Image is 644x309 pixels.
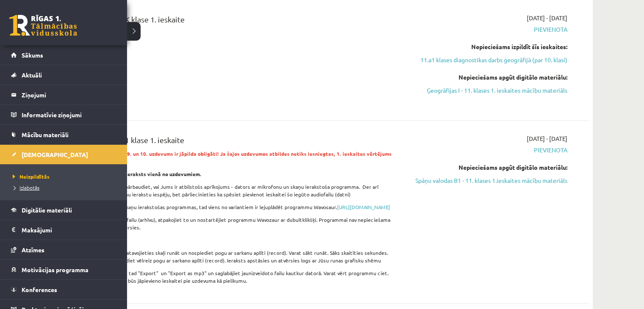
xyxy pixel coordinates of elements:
span: Motivācijas programma [22,266,88,273]
p: Lejuplādējiet programmas failu (arhīvu), atpakojiet to un nostartējiet programmu Wavozaur ar dubu... [64,216,395,231]
div: Nepieciešams izpildīt šīs ieskaites: [408,42,567,51]
span: Mācību materiāli [22,131,69,138]
span: Pievienota [408,25,567,34]
a: Atzīmes [11,240,116,259]
a: Ģeogrāfijas I - 11. klases 1. ieskaites mācību materiāls [408,86,567,95]
a: Sākums [11,45,116,65]
span: Konferences [22,286,57,293]
a: Informatīvie ziņojumi [11,105,116,124]
p: Izvēlaties no izvēlnes "File", tad "Export" un "Export as mp3" un saglabājiet jaunizveidoto failu... [64,269,395,284]
legend: Informatīvie ziņojumi [22,105,116,124]
a: 11.a1 klases diagnostikas darbs ģeogrāfijā (par 10. klasi) [408,55,567,64]
div: Ģeogrāfija 11.a1 JK klase 1. ieskaite [64,14,395,29]
div: Nepieciešams apgūt digitālo materiālu: [408,163,567,172]
span: Atzīmes [22,246,44,254]
legend: Ziņojumi [22,85,116,105]
a: Maksājumi [11,220,116,240]
span: Sākums [22,51,43,59]
a: Spāņu valodas B1 - 11. klases 1.ieskaites mācību materiāls [408,176,567,185]
a: Aktuāli [11,65,116,85]
a: Motivācijas programma [11,260,116,279]
p: Pirms ieskaites pildīšanas pārbaudiet, vai Jums ir atbilstošs aprīkojums - dators ar mikrofonu un... [64,183,395,198]
a: [DEMOGRAPHIC_DATA] [11,145,116,164]
span: Neizpildītās [11,173,50,180]
span: Digitālie materiāli [22,206,72,214]
div: Nepieciešams apgūt digitālo materiālu: [408,73,567,82]
span: [DEMOGRAPHIC_DATA] [22,151,88,158]
a: [URL][DOMAIN_NAME] [337,204,390,210]
a: Mācību materiāli [11,125,116,144]
span: Aktuāli [22,71,42,79]
span: [DATE] - [DATE] [527,134,567,143]
a: Konferences [11,280,116,299]
strong: Ieskaitē būs jāveic audio ieraksts vienā no uzdevumiem. [64,171,202,177]
a: Neizpildītās [11,173,119,180]
div: Spāņu valoda 11.a1 klase 1. ieskaite [64,134,395,150]
legend: Maksājumi [22,220,116,240]
p: Ja Jums datorā nav savas skaņu ierakstošas programmas, tad viens no variantiem ir lejuplādēt prog... [64,203,395,211]
a: Rīgas 1. Tālmācības vidusskola [9,15,77,36]
a: Izlabotās [11,184,119,191]
p: Startējiet programmu, sagatavojieties skaļi runāt un nospiediet pogu ar sarkanu aplīti (record). ... [64,249,395,264]
a: Ziņojumi [11,85,116,105]
strong: Lūdzu ņem vērā, ka 7., 8., 9. un 10. uzdevums ir jāpilda obligāti! Ja šajos uzdevumos atbildes ne... [64,150,392,165]
span: [DATE] - [DATE] [527,14,567,22]
a: Digitālie materiāli [11,200,116,220]
span: Izlabotās [11,184,39,191]
span: Pievienota [408,146,567,154]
